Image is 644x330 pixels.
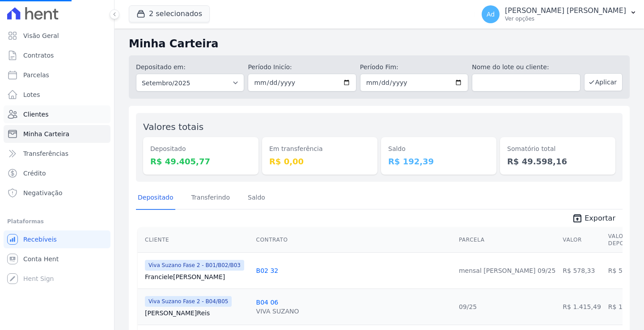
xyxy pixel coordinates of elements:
a: 09/25 [459,303,477,310]
a: B04 06 [256,299,279,306]
dd: R$ 0,00 [269,155,370,167]
div: VIVA SUZANO [256,307,299,316]
a: Parcelas [4,66,110,84]
span: Conta Hent [23,255,59,263]
td: R$ 1.415,49 [559,288,604,325]
label: Período Inicío: [248,63,356,72]
span: Viva Suzano Fase 2 - B04/B05 [145,296,232,307]
th: Valor [559,227,604,253]
span: Transferências [23,149,68,158]
a: Negativação [4,184,110,202]
a: unarchive Exportar [565,213,623,226]
a: Transferências [4,145,110,163]
span: Negativação [23,188,63,197]
span: Visão Geral [23,31,59,40]
button: 2 selecionados [129,5,210,22]
dt: Saldo [388,144,489,154]
a: Recebíveis [4,230,110,248]
dt: Depositado [150,144,251,154]
p: [PERSON_NAME] [PERSON_NAME] [505,6,626,15]
button: Aplicar [584,73,623,91]
a: Franciele[PERSON_NAME] [145,272,249,281]
a: [PERSON_NAME]Reis [145,309,249,317]
dd: R$ 192,39 [388,155,489,167]
span: Ad [487,11,495,17]
th: Contrato [253,227,455,253]
a: Crédito [4,164,110,182]
span: Minha Carteira [23,129,69,138]
button: Ad [PERSON_NAME] [PERSON_NAME] Ver opções [475,2,644,27]
h2: Minha Carteira [129,36,630,52]
span: Contratos [23,51,54,60]
span: Parcelas [23,71,49,79]
a: Contratos [4,46,110,64]
span: Lotes [23,90,40,99]
dt: Em transferência [269,144,370,154]
dt: Somatório total [507,144,608,154]
i: unarchive [572,213,583,224]
a: Conta Hent [4,250,110,268]
span: Recebíveis [23,235,57,244]
span: Clientes [23,110,48,119]
a: Transferindo [190,187,232,210]
label: Nome do lote ou cliente: [472,63,580,72]
a: Clientes [4,105,110,123]
label: Valores totais [143,121,203,132]
a: Minha Carteira [4,125,110,143]
a: Visão Geral [4,27,110,45]
span: Crédito [23,169,46,178]
p: Ver opções [505,15,626,22]
div: Plataformas [7,216,107,227]
a: Depositado [136,187,175,210]
a: Saldo [246,187,267,210]
a: mensal [PERSON_NAME] 09/25 [459,267,555,274]
span: Exportar [585,213,615,224]
span: Viva Suzano Fase 2 - B01/B02/B03 [145,260,244,271]
label: Período Fim: [360,63,468,72]
td: R$ 578,33 [559,252,604,288]
th: Parcela [455,227,559,253]
label: Depositado em: [136,63,186,71]
th: Cliente [138,227,253,253]
dd: R$ 49.598,16 [507,155,608,167]
a: B02 32 [256,267,279,274]
a: Lotes [4,86,110,104]
dd: R$ 49.405,77 [150,155,251,167]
